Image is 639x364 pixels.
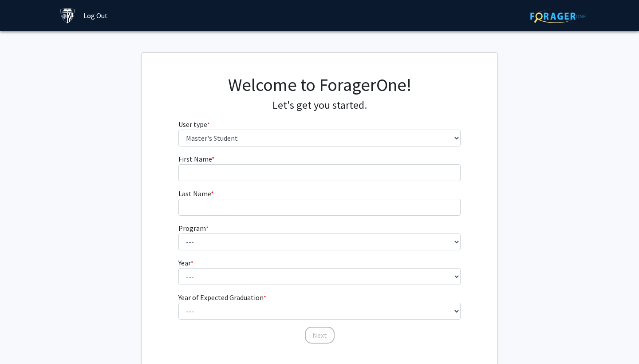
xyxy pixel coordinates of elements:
[60,8,75,24] img: Johns Hopkins University Logo
[530,9,586,23] img: ForagerOne Logo
[178,119,210,130] label: User type
[178,74,461,95] h1: Welcome to ForagerOne!
[7,324,38,357] iframe: Chat
[178,223,209,233] label: Program
[305,327,335,344] button: Next
[178,292,266,303] label: Year of Expected Graduation
[178,99,461,112] h4: Let's get you started.
[178,189,211,198] span: Last Name
[178,154,212,163] span: First Name
[178,257,193,268] label: Year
